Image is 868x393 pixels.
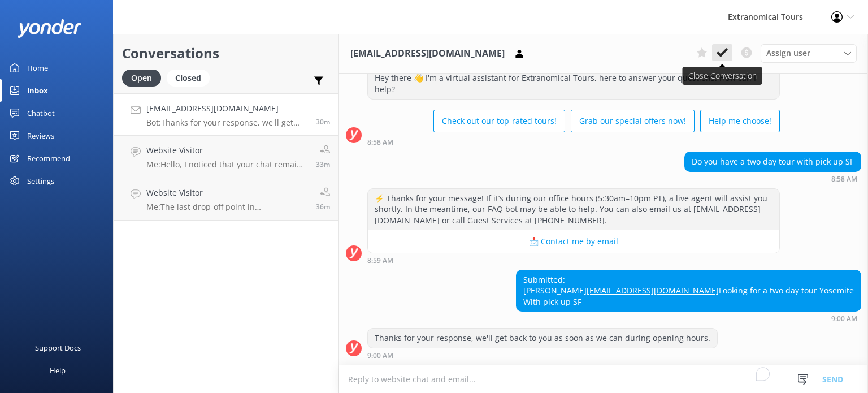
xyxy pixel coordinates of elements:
div: Assign User [761,44,857,62]
div: Settings [27,170,54,192]
button: 📩 Contact me by email [368,230,779,253]
strong: 8:59 AM [367,257,393,264]
button: Help me choose! [700,110,780,132]
div: Recommend [27,147,70,170]
div: Sep 26 2025 05:58pm (UTC -07:00) America/Tijuana [367,138,780,146]
div: Thanks for your response, we'll get back to you as soon as we can during opening hours. [368,329,717,348]
div: Sep 26 2025 06:00pm (UTC -07:00) America/Tijuana [367,351,718,359]
div: Hey there 👋 I'm a virtual assistant for Extranomical Tours, here to answer your questions. How ca... [368,68,779,98]
div: Home [27,57,48,79]
strong: 8:58 AM [367,139,393,146]
span: Sep 26 2025 06:00pm (UTC -07:00) America/Tijuana [316,117,330,127]
textarea: To enrich screen reader interactions, please activate Accessibility in Grammarly extension settings [339,365,868,393]
p: Me: Hello, I noticed that your chat remains open, but inactive. I will close this live chat for n... [146,159,307,170]
a: [EMAIL_ADDRESS][DOMAIN_NAME]Bot:Thanks for your response, we'll get back to you as soon as we can... [114,93,338,136]
a: [EMAIL_ADDRESS][DOMAIN_NAME] [587,285,719,296]
span: Assign user [766,47,810,59]
div: Sep 26 2025 05:59pm (UTC -07:00) America/Tijuana [367,256,780,264]
span: Sep 26 2025 05:54pm (UTC -07:00) America/Tijuana [316,202,330,211]
span: Sep 26 2025 05:57pm (UTC -07:00) America/Tijuana [316,159,330,169]
a: Website VisitorMe:Hello, I noticed that your chat remains open, but inactive. I will close this l... [114,136,338,178]
h4: [EMAIL_ADDRESS][DOMAIN_NAME] [146,102,307,115]
strong: 9:00 AM [367,352,393,359]
button: Check out our top-rated tours! [433,110,565,132]
div: Reviews [27,124,54,147]
div: Sep 26 2025 06:00pm (UTC -07:00) America/Tijuana [516,314,861,322]
div: ⚡ Thanks for your message! If it’s during our office hours (5:30am–10pm PT), a live agent will as... [368,189,779,230]
div: Closed [167,70,210,87]
div: Help [50,359,66,382]
div: Do you have a two day tour with pick up SF [685,152,861,171]
a: Website VisitorMe:The last drop-off point in [GEOGRAPHIC_DATA] is livermore.36m [114,178,338,221]
strong: 8:58 AM [831,176,857,183]
h3: [EMAIL_ADDRESS][DOMAIN_NAME] [350,46,505,61]
h4: Website Visitor [146,187,307,199]
p: Bot: Thanks for your response, we'll get back to you as soon as we can during opening hours. [146,118,307,128]
div: Sep 26 2025 05:58pm (UTC -07:00) America/Tijuana [684,175,861,183]
img: yonder-white-logo.png [17,19,82,38]
div: Support Docs [35,336,81,359]
a: Closed [167,71,215,84]
button: Grab our special offers now! [571,110,695,132]
h4: Website Visitor [146,144,307,157]
div: Open [122,70,161,87]
strong: 9:00 AM [831,316,857,322]
div: Inbox [27,79,48,102]
a: Open [122,71,167,84]
p: Me: The last drop-off point in [GEOGRAPHIC_DATA] is livermore. [146,202,307,212]
div: Chatbot [27,102,55,124]
h2: Conversations [122,42,330,64]
div: Submitted: [PERSON_NAME] Looking for a two day tour Yosemite With pick up SF [517,270,861,312]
